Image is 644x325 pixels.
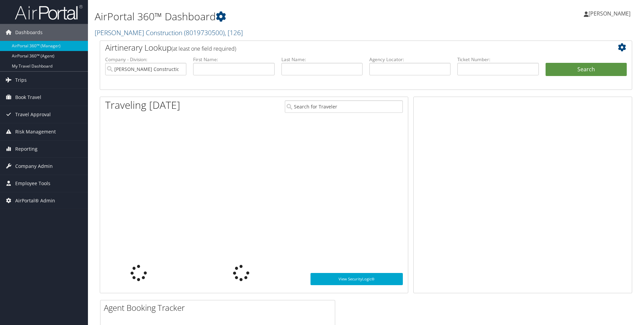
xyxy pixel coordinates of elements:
[15,123,56,140] span: Risk Management
[457,56,538,63] label: Ticket Number:
[15,141,38,157] span: Reporting
[15,158,53,175] span: Company Admin
[15,24,43,41] span: Dashboards
[15,72,27,89] span: Trips
[15,106,51,123] span: Travel Approval
[225,28,243,37] span: , [ 126 ]
[285,100,403,113] input: Search for Traveler
[15,4,83,20] img: airportal-logo.png
[193,56,274,63] label: First Name:
[546,63,627,76] button: Search
[184,28,225,37] span: ( 8019730500 )
[589,10,630,17] span: [PERSON_NAME]
[95,28,243,37] a: [PERSON_NAME] Construction
[171,45,236,52] span: (at least one field required)
[15,192,55,209] span: AirPortal® Admin
[15,175,50,192] span: Employee Tools
[15,89,41,106] span: Book Travel
[105,42,582,53] h2: Airtinerary Lookup
[95,9,456,24] h1: AirPortal 360™ Dashboard
[369,56,451,63] label: Agency Locator:
[105,56,186,63] label: Company - Division:
[584,3,637,24] a: [PERSON_NAME]
[281,56,363,63] label: Last Name:
[105,98,180,112] h1: Traveling [DATE]
[104,302,335,314] h2: Agent Booking Tracker
[310,273,403,285] a: View SecurityLogic®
